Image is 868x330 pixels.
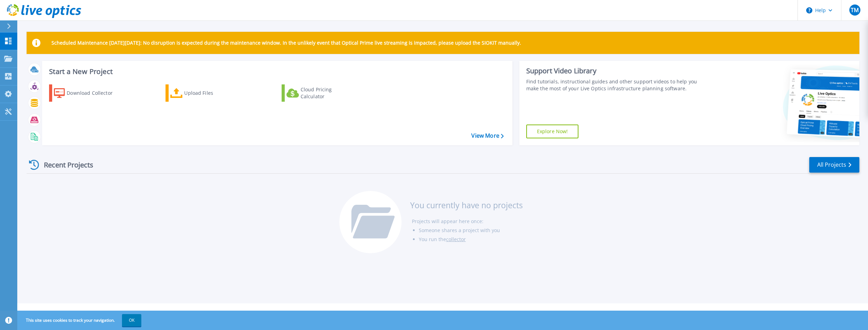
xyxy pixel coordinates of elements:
[27,156,103,173] div: Recent Projects
[410,201,523,209] h3: You currently have no projects
[526,125,579,138] a: Explore Now!
[166,84,243,102] a: Upload Files
[809,157,859,173] a: All Projects
[851,7,859,13] span: TM
[419,235,523,244] li: You run the
[471,132,503,139] a: View More
[446,236,466,242] a: collector
[301,86,356,100] div: Cloud Pricing Calculator
[49,68,503,75] h3: Start a New Project
[419,226,523,235] li: Someone shares a project with you
[184,86,239,100] div: Upload Files
[412,217,523,226] li: Projects will appear here once:
[526,66,702,75] div: Support Video Library
[51,40,521,46] p: Scheduled Maintenance [DATE][DATE]: No disruption is expected during the maintenance window. In t...
[19,314,141,327] span: This site uses cookies to track your navigation.
[49,84,126,102] a: Download Collector
[282,84,359,102] a: Cloud Pricing Calculator
[122,314,141,327] button: OK
[67,86,122,100] div: Download Collector
[526,78,702,92] div: Find tutorials, instructional guides and other support videos to help you make the most of your L...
